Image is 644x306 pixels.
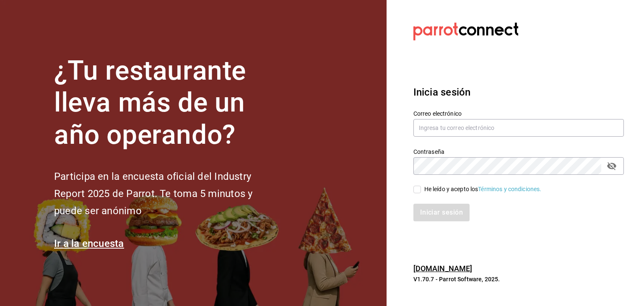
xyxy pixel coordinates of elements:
h2: Participa en la encuesta oficial del Industry Report 2025 de Parrot. Te toma 5 minutos y puede se... [54,168,280,219]
p: V1.70.7 - Parrot Software, 2025. [413,275,624,283]
h1: ¿Tu restaurante lleva más de un año operando? [54,55,280,151]
input: Ingresa tu correo electrónico [413,119,624,137]
a: Términos y condiciones. [478,186,541,192]
label: Contraseña [413,148,624,154]
label: Correo electrónico [413,110,624,116]
a: Ir a la encuesta [54,238,124,249]
button: passwordField [605,159,619,173]
div: He leído y acepto los [424,185,542,194]
a: [DOMAIN_NAME] [413,264,473,273]
h3: Inicia sesión [413,85,624,100]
